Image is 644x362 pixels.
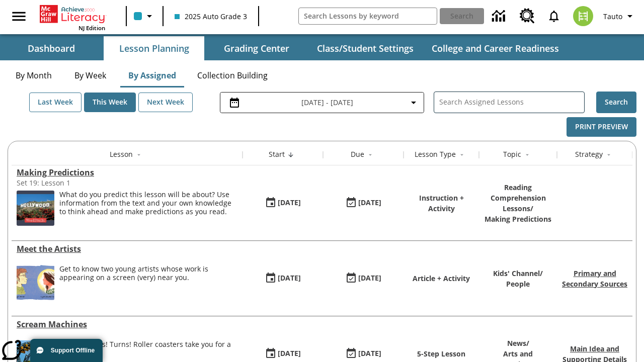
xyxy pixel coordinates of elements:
button: 08/27/25: First time the lesson was available [261,194,304,213]
button: Sort [133,149,145,161]
button: Search [596,92,636,113]
div: [DATE] [278,197,301,209]
p: Making Predictions [484,214,552,224]
button: Dashboard [1,36,102,60]
div: [DATE] [358,347,381,360]
button: Sort [603,149,615,161]
div: Speed! Twists! Turns! Roller coasters take you for a wild ride. [59,340,237,357]
div: [DATE] [358,272,381,285]
div: [DATE] [278,347,301,360]
div: What do you predict this lesson will be about? Use information from the text and your own knowled... [59,191,237,226]
div: Due [351,149,364,159]
button: Sort [285,149,297,161]
button: Open side menu [4,2,34,31]
div: Meet the Artists [17,243,237,254]
button: Sort [521,149,533,161]
input: Search Assigned Lessons [439,95,584,110]
a: Meet the Artists, Lessons [17,243,237,254]
button: Sort [364,149,376,161]
p: Kids' Channel / [493,268,543,279]
button: Class color is light blue. Change class color [130,7,159,25]
button: Collection Building [189,63,276,87]
button: Support Offline [30,339,103,362]
div: Home [40,3,105,32]
button: Select the date range menu item [224,97,420,109]
a: Home [40,4,105,24]
button: This Week [84,93,136,112]
p: Instruction + Activity [409,193,474,214]
button: Sort [456,149,468,161]
svg: Collapse Date Range Filter [408,97,420,109]
p: News / [484,338,552,348]
a: Making Predictions, Lessons [17,167,237,178]
div: Strategy [575,149,603,159]
div: Topic [503,149,521,159]
button: By Month [8,63,60,87]
div: Making Predictions [17,167,237,178]
button: Lesson Planning [104,36,204,60]
div: Get to know two young artists whose work is appearing on a screen (very) near you. [59,265,237,282]
div: Lesson [110,149,133,159]
img: A cartoonish self-portrait of Maya Halko and a realistic self-portrait of Lyla Sowder-Yuson. [17,265,54,300]
span: NJ Edition [78,24,105,32]
a: Primary and Secondary Sources [562,268,627,289]
button: 08/27/25: Last day the lesson can be accessed [342,269,385,288]
input: search field [299,8,437,24]
img: The white letters of the HOLLYWOOD sign on a hill with red flowers in the foreground. [17,191,54,226]
a: Scream Machines, Lessons [17,319,237,330]
button: Print Preview [567,117,636,137]
button: Next Week [138,93,193,112]
p: People [493,279,543,289]
p: Reading Comprehension Lessons / [484,182,552,214]
button: By Week [65,63,115,87]
a: Data Center [486,3,514,30]
span: [DATE] - [DATE] [301,97,353,108]
img: avatar image [573,6,593,26]
button: 08/27/25: First time the lesson was available [261,269,304,288]
p: Article + Activity [413,273,470,284]
a: Notifications [541,3,567,29]
span: 2025 Auto Grade 3 [175,11,247,22]
button: By Assigned [120,63,184,87]
p: 5-Step Lesson [417,348,465,359]
button: Class/Student Settings [309,36,422,60]
a: Resource Center, Will open in new tab [514,3,541,30]
div: Start [269,149,285,159]
div: What do you predict this lesson will be about? Use information from the text and your own knowled... [59,191,237,216]
div: [DATE] [278,272,301,285]
button: College and Career Readiness [424,36,567,60]
div: Get to know two young artists whose work is appearing on a screen (very) near you. [59,265,237,300]
span: Tauto [603,11,622,22]
div: Lesson Type [415,149,456,159]
button: 08/27/25: Last day the lesson can be accessed [342,194,385,213]
button: Select a new avatar [567,3,599,29]
span: Support Offline [51,347,95,354]
div: [DATE] [358,197,381,209]
div: Set 19: Lesson 1 [17,178,168,188]
button: Last Week [29,93,82,112]
button: Grading Center [206,36,307,60]
button: Profile/Settings [599,7,640,25]
div: Scream Machines [17,319,237,330]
